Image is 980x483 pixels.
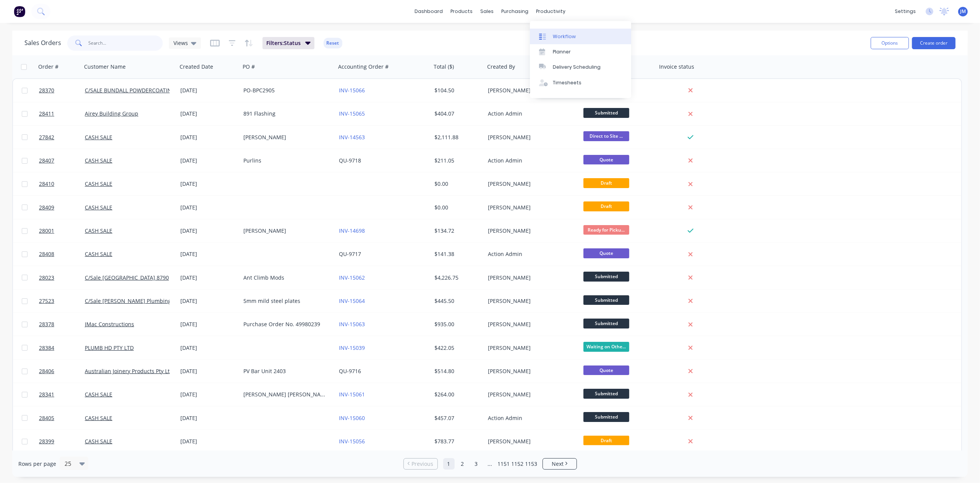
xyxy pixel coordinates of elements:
[180,274,237,282] div: [DATE]
[434,87,479,94] div: $104.50
[266,39,301,47] span: Filters: Status
[583,108,629,118] span: Submitted
[447,6,476,17] div: products
[434,438,479,445] div: $783.77
[583,412,629,422] span: Submitted
[39,360,85,383] a: 28406
[434,204,479,211] div: $0.00
[871,37,909,49] button: Options
[85,274,169,281] a: C/Sale [GEOGRAPHIC_DATA] 8790
[262,37,314,49] button: Filters:Status
[85,414,112,422] a: CASH SALE
[39,250,54,258] span: 28408
[543,460,577,468] a: Next page
[39,149,85,172] a: 28407
[530,75,631,90] a: Timesheets
[488,134,573,141] div: [PERSON_NAME]
[443,458,455,470] a: Page 1 is your current page
[243,320,328,328] div: Purchase Order No. 49980239
[583,131,629,141] span: Direct to Site ...
[180,297,237,305] div: [DATE]
[404,460,437,468] a: Previous page
[583,436,629,445] span: Draft
[488,297,573,305] div: [PERSON_NAME]
[434,297,479,305] div: $445.50
[583,365,629,375] span: Quote
[85,250,112,258] a: CASH SALE
[39,227,54,235] span: 28001
[488,438,573,445] div: [PERSON_NAME]
[39,172,85,195] a: 28410
[180,63,213,71] div: Created Date
[39,367,54,375] span: 28406
[84,63,126,71] div: Customer Name
[180,110,237,118] div: [DATE]
[339,110,365,117] a: INV-15065
[434,134,479,141] div: $2,111.88
[434,344,479,352] div: $422.05
[400,458,580,470] ul: Pagination
[85,110,138,117] a: Airey Building Group
[583,389,629,398] span: Submitted
[39,157,54,164] span: 28407
[339,134,365,141] a: INV-14563
[339,320,365,328] a: INV-15063
[553,48,571,55] div: Planner
[243,110,328,118] div: 891 Flashing
[583,155,629,164] span: Quote
[39,407,85,430] a: 28405
[180,391,237,398] div: [DATE]
[434,414,479,422] div: $457.07
[488,274,573,282] div: [PERSON_NAME]
[487,63,515,71] div: Created By
[530,60,631,75] a: Delivery Scheduling
[339,227,365,234] a: INV-14698
[912,37,956,49] button: Create order
[339,414,365,422] a: INV-15060
[39,243,85,266] a: 28408
[38,63,58,71] div: Order #
[85,391,112,398] a: CASH SALE
[339,274,365,281] a: INV-15062
[583,225,629,235] span: Ready for Picku...
[532,6,569,17] div: productivity
[512,458,523,470] a: Page 1152
[339,367,361,375] a: QU-9716
[39,219,85,242] a: 28001
[39,196,85,219] a: 28409
[434,320,479,328] div: $935.00
[180,250,237,258] div: [DATE]
[434,250,479,258] div: $141.38
[243,274,328,282] div: Ant Climb Mods
[85,297,171,304] a: C/Sale [PERSON_NAME] Plumbing
[488,87,573,94] div: [PERSON_NAME]
[39,87,54,94] span: 28370
[39,79,85,102] a: 28370
[434,157,479,164] div: $211.05
[583,248,629,258] span: Quote
[434,274,479,282] div: $4,226.75
[18,460,56,468] span: Rows per page
[85,204,112,211] a: CASH SALE
[434,391,479,398] div: $264.00
[243,391,328,398] div: [PERSON_NAME] [PERSON_NAME]
[39,297,54,305] span: 27523
[434,367,479,375] div: $514.80
[339,438,365,445] a: INV-15056
[471,458,482,470] a: Page 3
[39,204,54,211] span: 28409
[339,250,361,258] a: QU-9717
[324,38,342,48] button: Reset
[39,180,54,188] span: 28410
[85,157,112,164] a: CASH SALE
[552,460,564,468] span: Next
[411,460,433,468] span: Previous
[526,458,537,470] a: Page 1153
[85,367,173,375] a: Australian Joinery Products Pty Ltd
[488,250,573,258] div: Action Admin
[891,6,920,17] div: settings
[488,344,573,352] div: [PERSON_NAME]
[85,344,134,351] a: PLUMB HD PTY LTD
[39,336,85,359] a: 28384
[583,319,629,328] span: Submitted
